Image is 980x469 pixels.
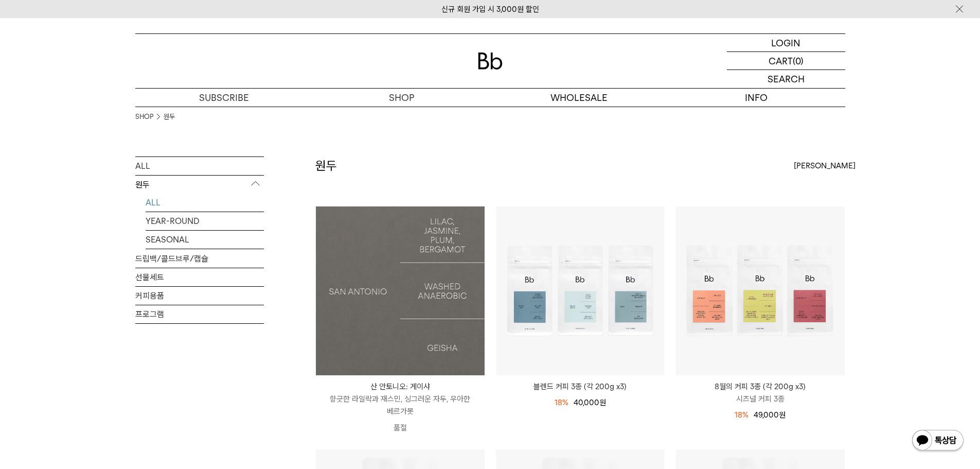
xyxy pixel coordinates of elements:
[754,410,786,420] span: 49,000
[676,380,845,405] a: 8월의 커피 3종 (각 200g x3) 시즈널 커피 3종
[490,89,668,107] p: WHOLESALE
[727,52,845,70] a: CART (0)
[769,52,793,70] p: CART
[146,212,264,230] a: YEAR-ROUND
[727,34,845,52] a: LOGIN
[676,393,845,405] p: 시즈널 커피 3종
[441,5,539,14] a: 신규 회원 가입 시 3,000원 할인
[316,206,485,375] img: 1000001220_add2_044.jpg
[794,160,856,172] span: [PERSON_NAME]
[135,305,264,323] a: 프로그램
[779,410,786,420] span: 원
[313,89,490,107] a: SHOP
[135,89,313,107] a: SUBSCRIBE
[735,409,749,421] div: 18%
[496,206,665,375] img: 블렌드 커피 3종 (각 200g x3)
[668,89,845,107] p: INFO
[316,380,485,418] a: 산 안토니오: 게이샤 향긋한 라일락과 재스민, 싱그러운 자두, 우아한 베르가못
[146,231,264,249] a: SEASONAL
[574,398,606,407] span: 40,000
[135,250,264,268] a: 드립백/콜드브루/캡슐
[316,393,485,418] p: 향긋한 라일락과 재스민, 싱그러운 자두, 우아한 베르가못
[316,418,485,438] p: 품절
[478,53,503,70] img: 로고
[911,429,965,454] img: 카카오톡 채널 1:1 채팅 버튼
[146,194,264,212] a: ALL
[676,206,845,375] img: 8월의 커피 3종 (각 200g x3)
[793,52,804,70] p: (0)
[315,157,337,175] h2: 원두
[135,176,264,194] p: 원두
[316,380,485,393] p: 산 안토니오: 게이샤
[771,34,800,51] p: LOGIN
[496,380,665,393] a: 블렌드 커피 3종 (각 200g x3)
[135,287,264,305] a: 커피용품
[316,206,485,375] a: 산 안토니오: 게이샤
[768,70,805,88] p: SEARCH
[599,398,606,407] span: 원
[135,112,153,122] a: SHOP
[676,380,845,393] p: 8월의 커피 3종 (각 200g x3)
[164,112,175,122] a: 원두
[135,157,264,175] a: ALL
[135,268,264,286] a: 선물세트
[555,396,568,409] div: 18%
